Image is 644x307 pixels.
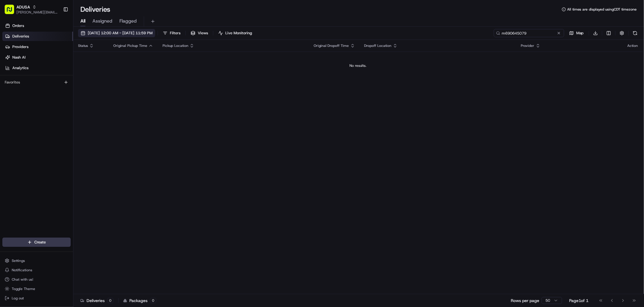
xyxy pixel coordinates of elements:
button: Notifications [2,266,71,274]
img: Nash [6,6,18,18]
a: Deliveries [2,32,73,41]
div: Packages [123,298,156,303]
span: [DATE] 12:00 AM - [DATE] 11:59 PM [88,30,153,36]
button: Create [2,238,71,247]
a: Providers [2,42,73,52]
div: 💻 [50,86,54,90]
div: Deliveries [80,298,114,303]
span: All times are displayed using CDT timezone [567,7,637,12]
span: Toggle Theme [12,286,35,291]
span: Original Dropoff Time [314,43,349,48]
div: Action [628,43,638,48]
span: Chat with us! [12,277,33,282]
button: Filters [160,29,183,37]
span: Deliveries [12,34,29,39]
span: Live Monitoring [225,30,252,36]
span: Pickup Location [163,43,188,48]
h1: Deliveries [80,5,110,14]
a: 📗Knowledge Base [4,83,47,93]
button: Log out [2,294,71,302]
span: Views [198,30,208,36]
span: API Documentation [55,85,94,91]
span: Analytics [12,65,28,71]
div: We're available if you need us! [20,62,74,66]
span: Assigned [92,18,112,25]
button: Chat with us! [2,275,71,284]
button: Map [567,29,586,37]
span: Filters [170,30,180,36]
span: Pylon [58,99,71,104]
button: Live Monitoring [216,29,255,37]
span: Status [78,43,88,48]
img: 1736555255976-a54dd68f-1ca7-489b-9aae-adbdc363a1c4 [6,56,16,66]
button: [PERSON_NAME][EMAIL_ADDRESS][PERSON_NAME][PERSON_NAME][DOMAIN_NAME] [16,10,58,15]
span: All [80,18,85,25]
div: Favorites [2,78,71,87]
span: Original Pickup Time [113,43,147,48]
button: ADUSA[PERSON_NAME][EMAIL_ADDRESS][PERSON_NAME][PERSON_NAME][DOMAIN_NAME] [2,2,61,16]
span: Map [576,30,584,36]
a: 💻API Documentation [47,83,97,93]
div: Start new chat [20,56,96,62]
span: Create [34,240,46,245]
span: Log out [12,296,24,301]
button: Start new chat [100,58,107,65]
a: Orders [2,21,73,30]
button: ADUSA [16,4,30,10]
p: Welcome 👋 [6,23,107,33]
span: Knowledge Base [12,85,45,91]
span: Notifications [12,268,32,272]
button: Settings [2,257,71,265]
span: Settings [12,258,25,263]
a: Powered byPylon [41,99,71,104]
a: Analytics [2,63,73,73]
button: [DATE] 12:00 AM - [DATE] 11:59 PM [78,29,155,37]
span: Providers [12,44,28,50]
div: Page 1 of 1 [569,298,589,303]
div: 0 [150,298,156,303]
button: Refresh [631,29,639,37]
input: Type to search [494,29,564,37]
div: 📗 [6,86,11,90]
div: 0 [107,298,114,303]
span: Dropoff Location [364,43,392,48]
a: Nash AI [2,53,73,62]
button: Toggle Theme [2,285,71,293]
p: Rows per page [511,298,539,303]
input: Clear [15,38,97,44]
span: Nash AI [12,55,26,60]
button: Views [188,29,211,37]
span: Provider [521,43,535,48]
span: Flagged [119,18,137,25]
span: Orders [12,23,24,28]
div: No results. [76,63,640,68]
